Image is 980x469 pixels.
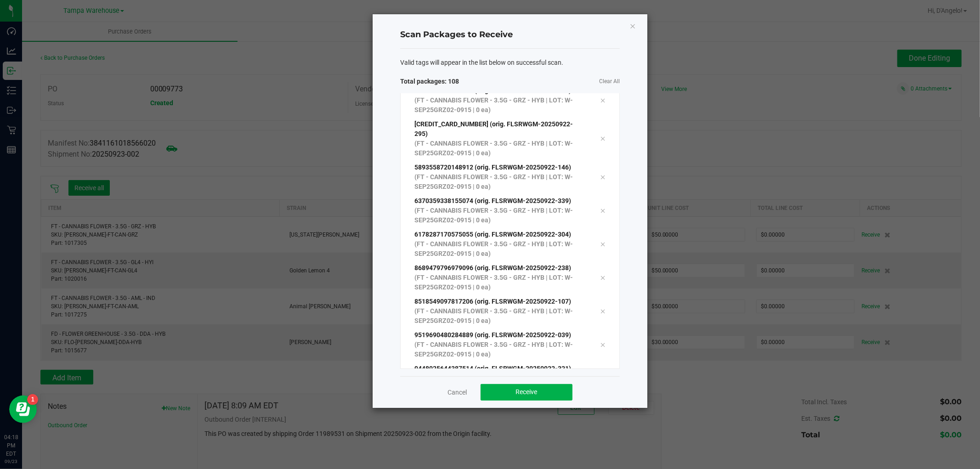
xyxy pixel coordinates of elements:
[414,197,571,204] span: 6370359338155074 (orig. FLSRWGM-20250922-339)
[516,388,538,396] span: Receive
[414,264,571,271] span: 8689479796979096 (orig. FLSRWGM-20250922-238)
[400,29,620,41] h4: Scan Packages to Receive
[414,331,571,339] span: 9519690480284889 (orig. FLSRWGM-20250922-039)
[414,239,586,259] p: (FT - CANNABIS FLOWER - 3.5G - GRZ - HYB | LOT: W-SEP25GRZ02-0915 | 0 ea)
[593,305,612,316] div: Remove tag
[414,96,586,115] p: (FT - CANNABIS FLOWER - 3.5G - GRZ - HYB | LOT: W-SEP25GRZ02-0915 | 0 ea)
[599,78,620,85] a: Clear All
[414,365,571,372] span: 9448025644387514 (orig. FLSRWGM-20250922-321)
[481,384,572,401] button: Receive
[414,273,586,292] p: (FT - CANNABIS FLOWER - 3.5G - GRZ - HYB | LOT: W-SEP25GRZ02-0915 | 0 ea)
[448,388,467,397] a: Cancel
[414,298,571,305] span: 8518549097817206 (orig. FLSRWGM-20250922-107)
[414,164,571,171] span: 5893558720148912 (orig. FLSRWGM-20250922-146)
[629,20,636,31] button: Close
[593,171,612,182] div: Remove tag
[414,139,586,158] p: (FT - CANNABIS FLOWER - 3.5G - GRZ - HYB | LOT: W-SEP25GRZ02-0915 | 0 ea)
[593,95,612,106] div: Remove tag
[414,120,573,137] span: [CREDIT_CARD_NUMBER] (orig. FLSRWGM-20250922-295)
[414,172,586,192] p: (FT - CANNABIS FLOWER - 3.5G - GRZ - HYB | LOT: W-SEP25GRZ02-0915 | 0 ea)
[593,133,612,144] div: Remove tag
[414,231,571,238] span: 6178287170575055 (orig. FLSRWGM-20250922-304)
[400,77,510,86] span: Total packages: 108
[400,58,563,68] span: Valid tags will appear in the list below on successful scan.
[27,394,38,405] iframe: Resource center unread badge
[414,87,571,94] span: 5077932659983794 (orig. FLSRWGM-20250922-284)
[414,206,586,225] p: (FT - CANNABIS FLOWER - 3.5G - GRZ - HYB | LOT: W-SEP25GRZ02-0915 | 0 ea)
[593,205,612,216] div: Remove tag
[593,238,612,249] div: Remove tag
[593,339,612,350] div: Remove tag
[593,272,612,283] div: Remove tag
[9,396,37,423] iframe: Resource center
[414,306,586,326] p: (FT - CANNABIS FLOWER - 3.5G - GRZ - HYB | LOT: W-SEP25GRZ02-0915 | 0 ea)
[414,340,586,359] p: (FT - CANNABIS FLOWER - 3.5G - GRZ - HYB | LOT: W-SEP25GRZ02-0915 | 0 ea)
